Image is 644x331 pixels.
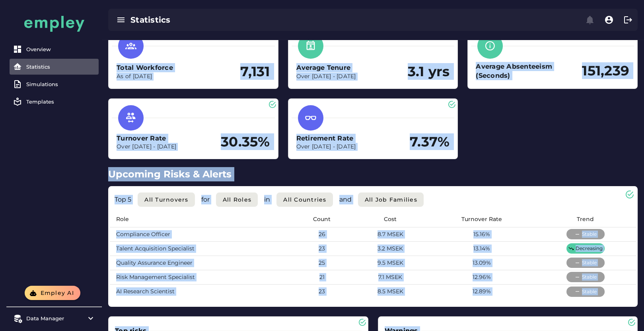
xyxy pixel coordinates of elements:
[108,167,638,181] h2: Upcoming Risks & Alerts
[110,285,292,299] td: AI Research Scientist
[296,134,356,143] h3: Retirement Rate
[110,227,292,242] td: Compliance Officer
[358,192,424,207] button: All Job Families
[10,94,99,110] a: Templates
[26,46,95,52] div: Overview
[292,270,352,285] td: 21
[138,192,195,207] button: All Turnovers
[352,256,429,270] td: 9.5 MSEK
[26,98,95,105] div: Templates
[117,134,176,143] h3: Turnover Rate
[535,212,636,227] th: Trend
[352,242,429,256] td: 3.2 MSEK
[283,196,327,203] span: All countries
[26,315,82,321] div: Data Manager
[296,143,356,151] p: Over [DATE] - [DATE]
[429,242,535,256] td: 13.14%
[40,289,74,296] span: Empley AI
[26,64,95,70] div: Statistics
[429,256,535,270] td: 13.09%
[429,212,535,227] th: Turnover Rate
[292,212,352,227] th: Count
[352,270,429,285] td: 7.1 MSEK
[429,270,535,285] td: 12.96%
[582,63,629,79] h2: 151,239
[574,273,596,281] div: Stable
[292,242,352,256] td: 23
[110,212,292,227] th: Role
[117,143,176,151] p: Over [DATE] - [DATE]
[352,212,429,227] th: Cost
[292,256,352,270] td: 25
[26,81,95,87] div: Simulations
[10,76,99,92] a: Simulations
[117,73,173,81] p: As of [DATE]
[292,227,352,242] td: 26
[110,270,292,285] td: Risk Management Specialist
[296,63,356,72] h3: Average Tenure
[364,196,417,203] span: All Job Families
[476,62,582,81] h3: Average Absenteeism (Seconds)
[574,259,596,266] div: Stable
[296,73,356,81] p: Over [DATE] - [DATE]
[352,227,429,242] td: 8.7 MSEK
[110,242,292,256] td: Talent Acquisition Specialist
[222,196,252,203] span: All roles
[25,286,80,300] button: Empley AI
[10,59,99,75] a: Statistics
[144,196,189,203] span: All Turnovers
[10,41,99,57] a: Overview
[115,195,131,204] p: Top 5
[410,134,449,150] h2: 7.37%
[352,285,429,299] td: 8.5 MSEK
[276,192,333,207] button: All countries
[429,227,535,242] td: 15.16%
[117,63,173,72] h3: Total Workforce
[130,14,356,25] div: Statistics
[240,64,270,80] h2: 7,131
[574,231,596,238] div: Stable
[429,285,535,299] td: 12.89%
[216,192,258,207] button: All roles
[115,192,631,207] div: for in and
[292,285,352,299] td: 23
[110,256,292,270] td: Quality Assurance Engineer
[221,134,270,150] h2: 30.35%
[574,288,596,295] div: Stable
[568,245,603,252] div: Decreasing
[408,64,450,80] h2: 3.1 yrs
